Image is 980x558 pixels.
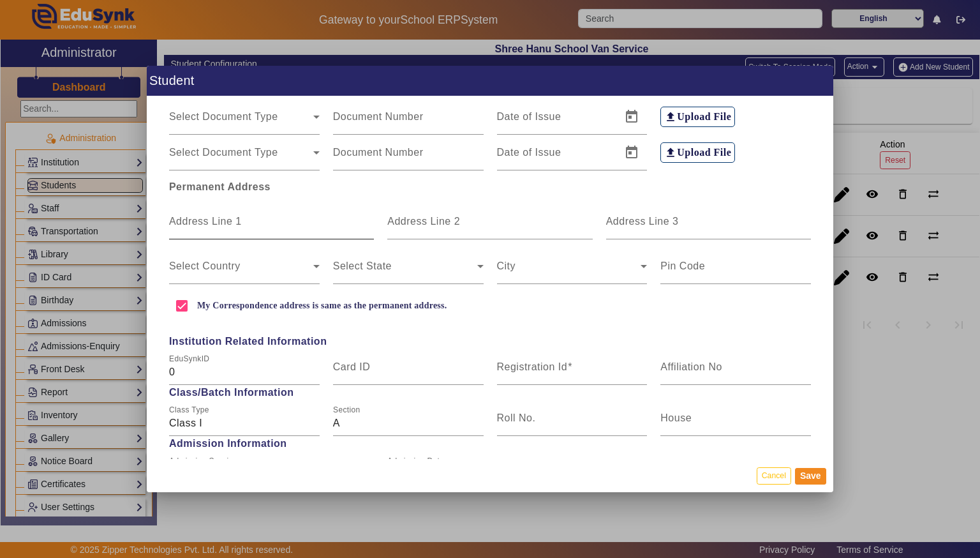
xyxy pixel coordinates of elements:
mat-label: House [660,412,692,423]
mat-label: Address Line 3 [606,216,679,227]
mat-label: Select Document Type [169,147,278,158]
mat-label: Affiliation No [660,361,722,372]
input: Card ID [333,365,484,380]
mat-label: Roll No. [497,412,536,423]
mat-label: Address Line 2 [387,216,460,227]
h6: Upload File [677,146,731,158]
button: Open calendar [616,137,647,168]
mat-label: Pin Code [660,260,705,271]
b: Permanent Address [169,181,271,192]
input: House [660,416,811,431]
mat-label: Class Type [169,406,209,414]
mat-label: Select State [333,260,392,271]
input: Address Line 2 [387,219,592,234]
h6: Upload File [677,110,731,123]
mat-label: Select Document Type [169,111,278,122]
input: Class Type [169,416,320,431]
span: Select Document Type [169,150,313,165]
h1: Student [147,66,833,96]
span: Admission Information [162,436,817,451]
button: Open calendar [616,102,647,132]
span: Select Document Type [169,114,313,130]
mat-label: Document Number [333,111,424,122]
mat-label: Section [333,406,360,414]
input: Address Line 1 [169,219,374,234]
button: Open calendar [562,454,593,485]
mat-label: Select Country [169,260,241,271]
label: My Correspondence address is same as the permanent address. [195,300,447,311]
mat-label: Admission Session [169,457,238,465]
input: Address Line 3 [606,219,811,234]
mat-label: Card ID [333,361,371,372]
input: Section [333,416,484,431]
mat-label: Date of Issue [497,111,561,122]
input: Affiliation No [660,365,811,380]
mat-label: City [497,260,516,271]
mat-label: Document Number [333,147,424,158]
mat-icon: file_upload [664,110,677,123]
mat-label: Registration Id [497,361,568,372]
mat-label: Date of Issue [497,147,561,158]
input: Pin Code [660,264,811,279]
mat-label: Address Line 1 [169,216,242,227]
mat-label: Admission Date [387,457,444,465]
input: Roll No. [497,416,648,431]
span: Institution Related Information [162,334,817,349]
button: Cancel [757,467,791,485]
input: EduSynkID [169,365,320,380]
span: Class/Batch Information [162,385,817,400]
mat-label: EduSynkID [169,355,209,363]
mat-icon: file_upload [664,146,677,159]
button: Save [795,468,826,485]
